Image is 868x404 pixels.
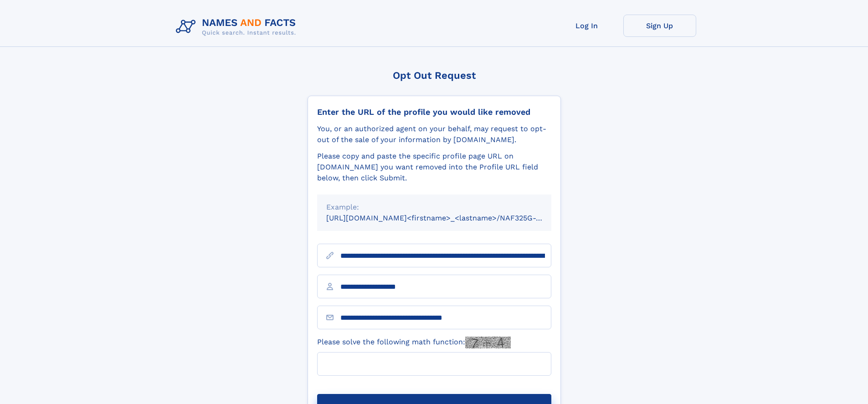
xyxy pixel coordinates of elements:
[550,15,623,37] a: Log In
[317,123,551,145] div: You, or an authorized agent on your behalf, may request to opt-out of the sale of your informatio...
[308,70,561,81] div: Opt Out Request
[317,107,551,117] div: Enter the URL of the profile you would like removed
[326,214,569,222] small: [URL][DOMAIN_NAME]<firstname>_<lastname>/NAF325G-xxxxxxxx
[623,15,696,37] a: Sign Up
[317,151,551,184] div: Please copy and paste the specific profile page URL on [DOMAIN_NAME] you want removed into the Pr...
[172,15,303,39] img: Logo Names and Facts
[326,202,542,213] div: Example:
[317,337,511,348] label: Please solve the following math function:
